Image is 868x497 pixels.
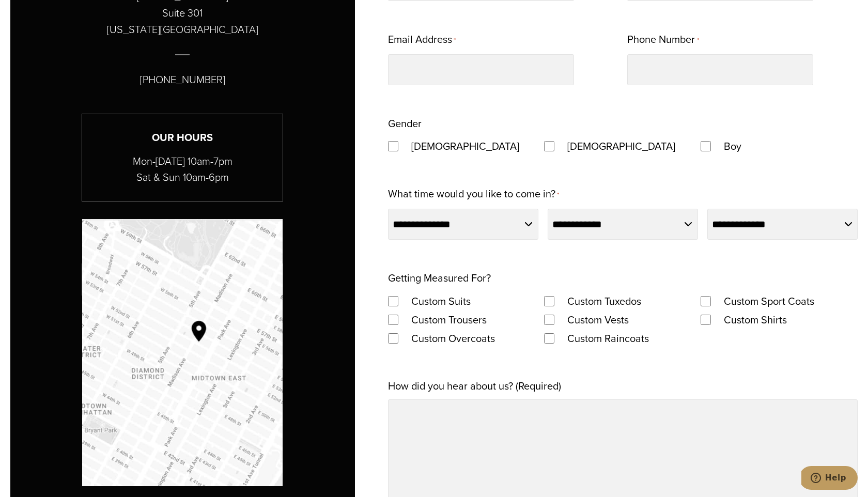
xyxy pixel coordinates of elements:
h3: Our Hours [82,130,283,146]
label: [DEMOGRAPHIC_DATA] [401,137,530,156]
label: Custom Tuxedos [557,292,652,310]
label: Custom Trousers [401,310,497,329]
a: Map to Alan David Custom [82,219,283,486]
label: Custom Vests [557,310,639,329]
label: How did you hear about us? (Required) [388,377,561,395]
label: Custom Overcoats [401,329,505,348]
label: Custom Suits [401,292,481,310]
label: Custom Sport Coats [714,292,825,310]
label: Custom Raincoats [557,329,659,348]
p: [PHONE_NUMBER] [140,71,225,88]
label: Phone Number [627,30,699,50]
label: Custom Shirts [714,310,797,329]
iframe: Opens a widget where you can chat to one of our agents [801,466,858,492]
label: [DEMOGRAPHIC_DATA] [557,137,686,156]
p: Mon-[DATE] 10am-7pm Sat & Sun 10am-6pm [82,153,283,185]
legend: Getting Measured For? [388,269,491,287]
img: Google map with pin showing Alan David location at Madison Avenue & 53rd Street NY [82,219,283,486]
label: Boy [714,137,752,156]
label: Email Address [388,30,456,50]
legend: Gender [388,114,422,133]
label: What time would you like to come in? [388,184,559,205]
